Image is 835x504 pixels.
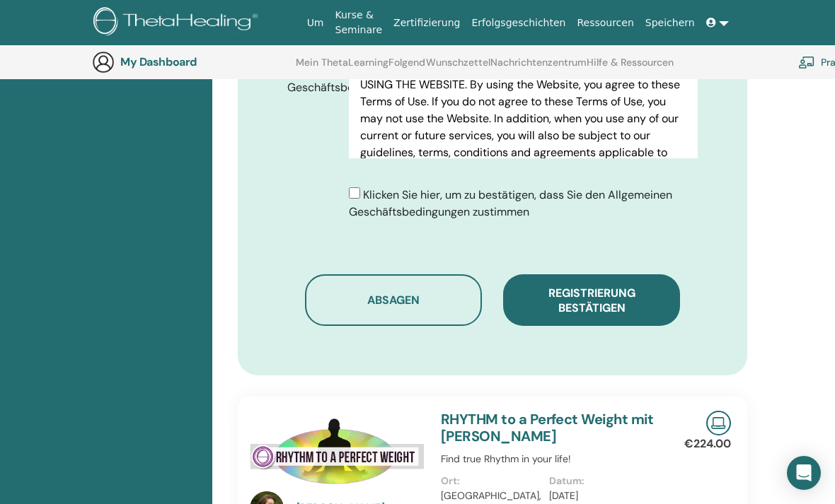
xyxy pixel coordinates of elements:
a: Hilfe & Ressourcen [587,57,674,79]
p: Datum: [549,474,649,488]
h3: My Dashboard [120,55,262,69]
a: Nachrichtenzentrum [490,57,587,79]
p: [DATE] [549,488,649,503]
span: Klicken Sie hier, um zu bestätigen, dass Sie den Allgemeinen Geschäftsbedingungen zustimmen [349,187,672,219]
img: RHYTHM to a Perfect Weight [250,411,424,496]
span: Absagen [367,293,420,307]
p: PLEASE READ THESE TERMS OF USE CAREFULLY BEFORE USING THE WEBSITE. By using the Website, you agre... [360,59,686,212]
a: Folgend [388,57,425,79]
img: generic-user-icon.jpg [92,51,115,74]
button: Absagen [305,274,482,326]
img: chalkboard-teacher.svg [798,56,815,69]
img: logo.png [93,7,263,39]
a: Speichern [640,10,701,36]
a: Ressourcen [571,10,639,36]
a: RHYTHM to a Perfect Weight mit [PERSON_NAME] [441,410,653,445]
p: Find true Rhythm in your life! [441,452,657,467]
a: Zertifizierung [388,10,466,36]
a: Wunschzettel [426,57,490,79]
a: Um [301,10,330,36]
button: Registrierung bestätigen [503,274,680,326]
label: Geschäftsbedingungen [277,74,349,101]
p: Ort: [441,474,541,488]
span: Registrierung bestätigen [548,286,635,315]
img: Live Online Seminar [706,411,731,435]
a: Erfolgsgeschichten [466,10,571,36]
a: Mein ThetaLearning [296,57,388,79]
p: €224.00 [684,435,731,452]
div: Open Intercom Messenger [787,456,821,490]
a: Kurse & Seminare [330,2,388,43]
